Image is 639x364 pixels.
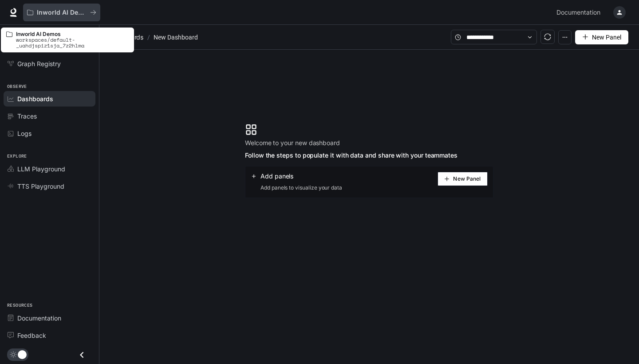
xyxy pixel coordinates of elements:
span: Welcome to your new dashboard [245,138,458,148]
span: Add panels [260,172,293,181]
span: Documentation [556,7,600,18]
article: New Dashboard [152,29,200,46]
span: / [147,32,150,42]
button: New Panel [438,172,488,186]
a: Dashboards [4,91,95,107]
button: New Panel [575,30,628,44]
a: Documentation [4,310,95,326]
span: Dark mode toggle [18,349,27,359]
button: Close drawer [72,346,92,364]
button: All workspaces [23,4,100,21]
span: Follow the steps to populate it with data and share with your teammates [245,150,458,161]
span: Graph Registry [17,59,61,68]
span: New Panel [453,177,481,181]
span: sync [544,33,551,40]
a: Logs [4,126,95,141]
span: plus [444,176,450,182]
a: Traces [4,108,95,124]
p: workspaces/default-_uahdjspiz1sja_7z2hlma [16,37,129,48]
span: Add panels to visualize your data [251,183,342,192]
p: Inworld AI Demos [37,9,87,16]
span: Logs [17,129,32,138]
span: LLM Playground [17,164,65,174]
p: Inworld AI Demos [16,31,129,37]
span: Dashboards [17,94,53,103]
a: TTS Playground [4,178,95,194]
span: plus [582,34,588,40]
span: TTS Playground [17,182,64,191]
span: Documentation [17,313,61,323]
a: LLM Playground [4,161,95,177]
span: Feedback [17,331,46,340]
a: Documentation [553,4,607,21]
span: Traces [17,111,37,121]
span: New Panel [592,32,621,42]
a: Feedback [4,328,95,343]
a: Graph Registry [4,56,95,71]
